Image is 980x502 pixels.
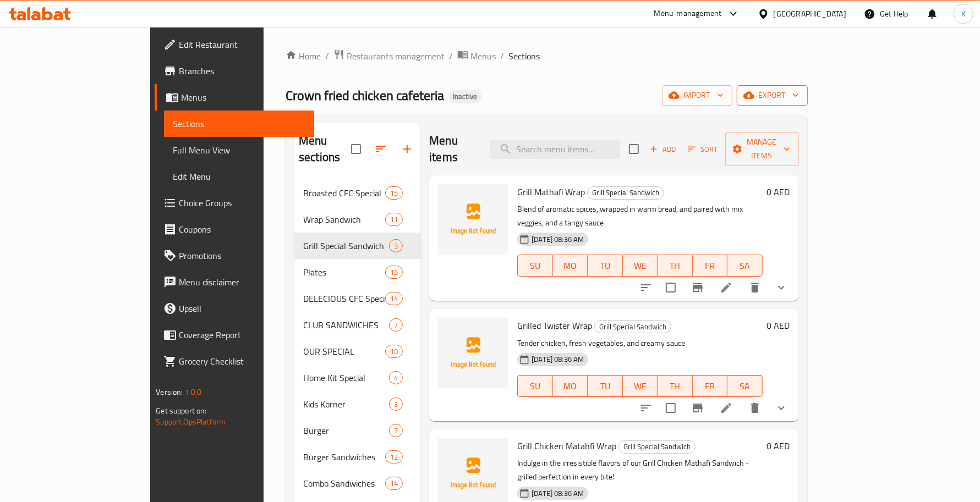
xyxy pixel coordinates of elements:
span: Plates [303,266,385,279]
span: Grill Special Sandwich [588,186,664,199]
span: 3 [390,399,402,410]
button: delete [742,274,768,301]
span: Select to update [659,276,682,299]
a: Edit Restaurant [155,31,314,58]
a: Upsell [155,295,314,322]
h6: 0 AED [767,184,790,200]
img: Grilled Twister Wrap [438,318,508,388]
span: Combo Sandwiches [303,477,385,490]
span: Coupons [179,223,305,236]
span: Get support on: [156,404,206,418]
span: Add item [645,141,681,158]
span: Sort [688,143,718,156]
svg: Show Choices [775,281,788,294]
span: Coverage Report [179,328,305,341]
span: MO [557,258,584,274]
span: DELECIOUS CFC Special [303,292,385,305]
button: TU [588,375,623,397]
div: Grill Special Sandwich [594,320,671,333]
span: Sections [173,117,305,130]
a: Support.OpsPlatform [156,415,226,429]
div: Burger Sandwiches [303,450,385,464]
div: items [385,477,403,490]
div: items [389,424,403,437]
a: Edit menu item [720,281,733,294]
button: delete [742,395,768,421]
span: WE [627,258,654,274]
button: Add [645,141,681,158]
div: Burger Sandwiches12 [294,444,420,470]
div: Grill Special Sandwich [303,239,389,252]
div: items [389,398,403,411]
span: K [961,8,966,20]
span: 7 [390,426,402,436]
span: export [746,89,799,102]
span: Restaurants management [347,49,445,63]
h2: Menu items [429,133,477,166]
div: Grill Special Sandwich3 [294,233,420,259]
a: Full Menu View [164,137,314,163]
div: Broasted CFC Special [303,186,385,200]
div: Wrap Sandwich11 [294,206,420,233]
div: items [385,186,403,200]
div: items [385,345,403,358]
div: Kids Korner3 [294,391,420,417]
img: Grill Mathafi Wrap [438,184,508,255]
span: Grill Mathafi Wrap [517,184,585,200]
button: MO [553,375,588,397]
a: Grocery Checklist [155,348,314,374]
p: Tender chicken, fresh vegetables, and creamy sauce [517,336,762,350]
a: Choice Groups [155,190,314,216]
span: Grocery Checklist [179,355,305,368]
div: Broasted CFC Special15 [294,180,420,206]
span: Select all sections [344,137,368,161]
div: Inactive [448,90,481,103]
span: MO [557,378,584,394]
li: / [449,49,453,63]
span: Manage items [734,135,790,163]
button: sort-choices [633,395,659,421]
div: Burger7 [294,417,420,444]
div: Menu-management [654,7,722,20]
a: Restaurants management [333,49,445,63]
span: 7 [390,320,402,330]
input: search [490,140,620,159]
div: Kids Korner [303,398,389,411]
button: WE [623,255,658,277]
button: TH [658,375,693,397]
span: Sections [508,49,540,63]
a: Branches [155,58,314,84]
span: 4 [390,373,402,383]
span: Sort items [681,141,725,158]
button: Branch-specific-item [685,395,711,421]
span: Grill Special Sandwich [595,321,671,333]
button: SU [517,375,552,397]
button: MO [553,255,588,277]
span: Wrap Sandwich [303,213,385,226]
div: items [385,450,403,464]
span: Menus [181,91,305,104]
svg: Show Choices [775,401,788,415]
span: [DATE] 08:36 AM [527,488,588,499]
div: Grill Special Sandwich [618,440,696,454]
button: show more [768,395,795,421]
span: Home Kit Special [303,371,389,384]
div: OUR SPECIAL [303,345,385,358]
p: Blend of aromatic spices, wrapped in warm bread, and paired with mix veggies, and a tangy sauce [517,202,762,230]
span: 11 [386,214,402,225]
button: SA [727,375,763,397]
div: Home Kit Special4 [294,365,420,391]
span: Sort sections [368,136,394,162]
button: Manage items [725,132,799,166]
div: items [389,371,403,384]
span: 15 [386,188,402,198]
button: sort-choices [633,274,659,301]
span: SA [732,258,758,274]
div: items [389,239,403,252]
button: show more [768,274,795,301]
span: 12 [386,452,402,462]
span: TH [662,378,688,394]
span: Choice Groups [179,196,305,209]
p: Indulge in the irresistible flavors of our Grill Chicken Mathafi Sandwich - grilled perfection in... [517,456,762,484]
span: Select section [622,137,645,161]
